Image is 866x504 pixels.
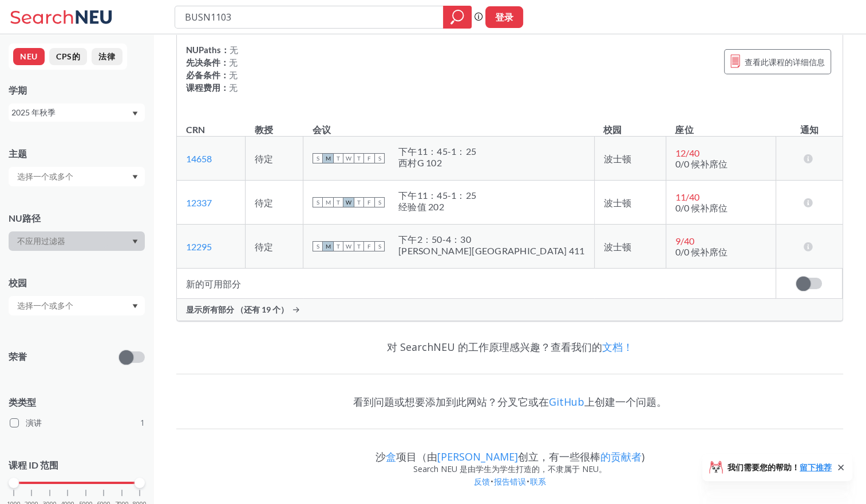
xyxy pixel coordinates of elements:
[132,175,138,179] svg: 下拉箭头
[49,48,87,65] button: CPS的
[594,181,666,225] td: 波士顿
[493,476,527,487] a: 报告错误
[374,241,385,251] span: S
[398,190,476,201] div: 下午11：45-1：25
[549,395,584,409] a: GitHub
[333,241,343,251] span: T
[229,82,238,93] span: 无
[132,111,138,116] svg: 下拉箭头
[92,48,122,65] button: 法律
[9,84,145,97] div: 学期
[313,197,323,207] span: S
[343,197,354,207] span: W
[313,241,323,251] span: S
[343,153,354,163] span: W
[176,385,843,418] div: 看到问题或想要添加到此网站？分叉它或在 上创建一个问题。
[727,463,832,471] span: 我们需要您的帮助！
[140,417,145,429] span: 1
[177,269,776,299] td: 新的可用部分
[132,304,138,309] svg: 下拉箭头
[303,112,595,137] th: 会议
[666,112,776,137] th: 座位
[375,450,642,463] font: 沙 项目（由 创立，有一些很棒
[398,146,476,157] div: 下午11：45-1：25
[485,6,523,28] button: 登录
[184,7,435,27] input: 班级、教授、课程编号、“短语”
[9,231,145,251] div: 下拉箭头
[26,417,42,428] font: 演讲
[177,299,843,321] div: 显示所有部分 （还有 19 个）
[246,181,303,225] td: 待定
[398,157,476,169] div: 西村G 102
[333,153,343,163] span: T
[176,330,843,363] div: 对 SearchNEU 的工作原理感兴趣？查看我们的
[9,212,145,225] div: NU路径
[343,241,354,251] span: W
[675,246,727,257] span: 0/0 候补席位
[9,296,145,315] div: 下拉箭头
[374,197,385,207] span: S
[354,197,364,207] span: T
[246,137,303,181] td: 待定
[745,55,825,69] span: 查看此课程的详细信息
[9,103,145,122] div: 2025 年秋季下拉箭头
[11,170,108,183] input: 选择一个或多个
[354,153,364,163] span: T
[11,299,108,313] input: 选择一个或多个
[354,241,364,251] span: T
[230,45,238,55] span: 无
[675,202,727,213] span: 0/0 候补席位
[364,153,374,163] span: F
[473,476,491,487] a: 反馈
[398,234,585,245] div: 下午2：50-4：30
[246,112,303,137] th: 教授
[313,153,323,163] span: S
[186,305,288,315] span: 显示所有部分 （还有 19 个）
[364,197,374,207] span: F
[132,239,138,244] svg: 下拉箭头
[323,197,333,207] span: M
[9,277,145,289] div: 校园
[800,462,832,472] a: 留下推荐
[229,57,238,67] span: 无
[675,191,699,202] span: 11 / 40
[176,440,843,463] div: )
[246,225,303,269] td: 待定
[323,153,333,163] span: M
[323,241,333,251] span: M
[186,123,205,136] div: CRN
[450,9,464,25] svg: 放大镜
[333,197,343,207] span: T
[675,235,694,246] span: 9 / 40
[600,450,642,463] a: 的贡献者
[9,147,145,160] div: 主题
[9,350,27,363] p: 荣誉
[675,147,699,158] span: 12 / 40
[386,450,396,463] a: 盒
[186,241,212,252] a: 12295
[186,153,212,164] a: 14658
[398,201,476,213] div: 经验值 202
[9,459,145,472] p: 课程 ID 范围
[176,463,843,475] div: Search NEU 是由学生为学生打造的，不隶属于 NEU。
[186,43,238,94] div: NUPaths： 先决条件： 必备条件： 课程费用：
[374,153,385,163] span: S
[529,476,547,487] a: 联系
[229,70,238,80] span: 无
[11,106,131,119] div: 2025 年秋季
[13,48,45,65] button: NEU
[776,112,842,137] th: 通知
[9,167,145,186] div: 下拉箭头
[186,197,212,208] a: 12337
[443,6,472,29] div: 放大镜
[9,396,145,409] span: 类类型
[594,137,666,181] td: 波士顿
[398,245,585,257] div: [PERSON_NAME][GEOGRAPHIC_DATA] 411
[364,241,374,251] span: F
[602,340,633,354] a: 文档！
[594,112,666,137] th: 校园
[675,158,727,169] span: 0/0 候补席位
[594,225,666,269] td: 波士顿
[437,450,518,463] a: [PERSON_NAME]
